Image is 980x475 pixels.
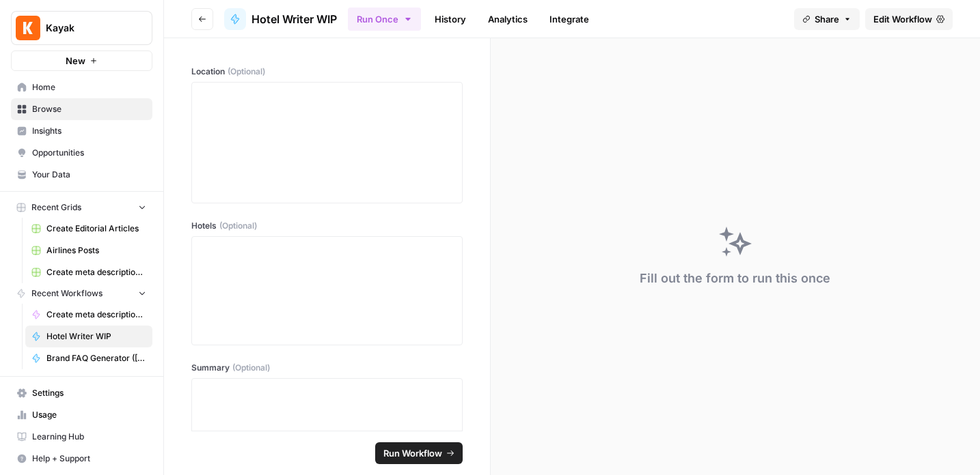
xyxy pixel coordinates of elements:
a: Airlines Posts [25,240,152,261]
span: Hotel Writer WIP [46,330,146,343]
span: Your Data [32,169,146,181]
a: Your Data [11,164,152,186]
a: Hotel Writer WIP [25,326,152,347]
a: History [426,8,474,30]
a: Learning Hub [11,426,152,448]
a: Insights [11,120,152,142]
a: Hotel Writer WIP [224,8,337,30]
span: Insights [32,125,146,137]
span: Recent Grids [31,201,81,214]
span: Home [32,81,146,93]
span: Edit Workflow [873,12,932,26]
label: Summary [191,362,463,374]
a: Integrate [541,8,597,30]
a: Browse [11,98,152,120]
span: Kayak [46,21,128,35]
a: Edit Workflow [865,8,953,30]
button: Recent Grids [11,197,152,218]
button: Run Workflow [375,442,463,464]
a: Settings [11,382,152,404]
span: Help + Support [32,452,146,465]
span: Learning Hub [32,431,146,443]
a: Create meta description [Ola] Grid [25,261,152,283]
a: Home [11,76,152,98]
span: (Optional) [219,220,257,232]
button: Run Once [348,8,421,31]
span: Usage [32,409,146,421]
span: Create Editorial Articles [46,222,146,235]
button: Recent Workflows [11,283,152,304]
img: Kayak Logo [16,16,40,40]
button: Share [794,8,860,30]
a: Opportunities [11,142,152,164]
span: (Optional) [232,362,270,374]
button: Help + Support [11,448,152,470]
span: Airlines Posts [46,244,146,257]
a: Usage [11,404,152,426]
span: Settings [32,387,146,399]
span: Hotel Writer WIP [251,11,337,27]
button: New [11,51,152,71]
span: Share [815,12,839,26]
a: Analytics [480,8,536,30]
span: Create meta description [Ola] Grid [46,266,146,278]
button: Workspace: Kayak [11,11,152,45]
span: Run Workflow [383,446,442,460]
label: Location [191,66,463,78]
div: Fill out the form to run this once [640,269,830,288]
label: Hotels [191,220,463,232]
span: Brand FAQ Generator ([PERSON_NAME]) [46,352,146,364]
span: New [66,54,85,68]
span: (Optional) [228,66,265,78]
span: Opportunities [32,147,146,159]
span: Recent Workflows [31,287,103,300]
span: Create meta description [[PERSON_NAME]] [46,308,146,321]
a: Brand FAQ Generator ([PERSON_NAME]) [25,347,152,369]
a: Create Editorial Articles [25,218,152,240]
a: Create meta description [[PERSON_NAME]] [25,304,152,326]
span: Browse [32,103,146,115]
